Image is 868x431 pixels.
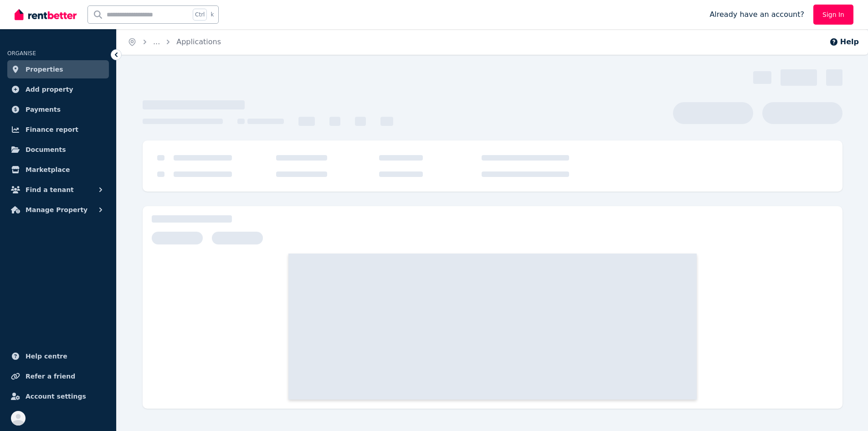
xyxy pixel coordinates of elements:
nav: Breadcrumb [117,29,232,55]
button: Manage Property [7,201,109,219]
span: Documents [26,144,66,155]
span: ... [153,37,160,46]
span: Help centre [26,351,67,362]
a: Help centre [7,347,109,365]
span: Find a tenant [26,184,74,195]
span: Account settings [26,391,86,402]
span: k [211,11,214,18]
span: Ctrl [193,9,207,21]
a: Account settings [7,387,109,405]
span: Properties [26,64,63,75]
button: Find a tenant [7,181,109,199]
a: Applications [176,37,221,46]
span: Already have an account? [709,9,804,20]
a: Finance report [7,120,109,139]
a: Add property [7,80,109,99]
span: Manage Property [26,204,87,215]
a: Documents [7,140,109,159]
a: Refer a friend [7,367,109,385]
span: Payments [26,104,61,115]
img: RentBetter [15,8,77,21]
a: Payments [7,100,109,119]
a: Sign In [813,5,853,25]
a: Marketplace [7,161,109,179]
span: Finance report [26,124,78,135]
button: Help [829,36,859,47]
span: Add property [26,84,73,95]
span: Refer a friend [26,371,75,382]
span: ORGANISE [7,50,36,57]
span: Marketplace [26,164,70,175]
a: Properties [7,60,109,78]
